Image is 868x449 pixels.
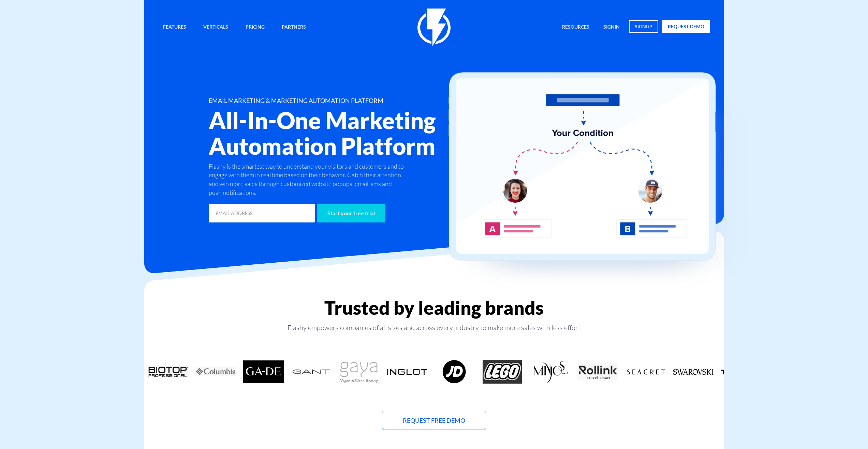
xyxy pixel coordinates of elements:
div: 6 / 18 [335,360,383,384]
div: 8 / 18 [431,360,479,384]
p: Flashy is the smartest way to understand your visitors and customers and to engage with them in r... [209,162,406,197]
h2: Trusted by leading brands [144,297,724,318]
h2: All-In-One Marketing Automation Platform [209,108,475,159]
div: 3 / 18 [192,360,240,384]
div: 7 / 18 [383,360,431,384]
a: Resources [557,20,594,35]
a: Request Free Demo [382,411,486,430]
a: Pricing [240,20,270,35]
p: Flashy empowers companies of all sizes and across every industry to make more sales with less effort [144,323,724,332]
a: Verticals [198,20,233,35]
div: 4 / 18 [240,360,288,384]
a: signin [598,20,625,35]
h1: EMAIL MARKETING & MARKETING AUTOMATION PLATFORM [209,97,475,104]
a: request demo [662,20,710,33]
div: 9 / 18 [479,360,526,384]
input: Start your free trial [317,204,385,222]
a: Features [158,20,191,35]
div: 10 / 18 [526,360,574,384]
div: 13 / 18 [670,360,717,384]
div: 5 / 18 [288,360,335,384]
input: EMAIL ADDRESS [209,204,315,222]
a: signup [629,20,658,33]
div: 14 / 18 [717,360,765,384]
div: 11 / 18 [574,360,622,384]
a: Partners [277,20,311,35]
div: 12 / 18 [622,360,670,384]
div: 2 / 18 [144,360,192,384]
